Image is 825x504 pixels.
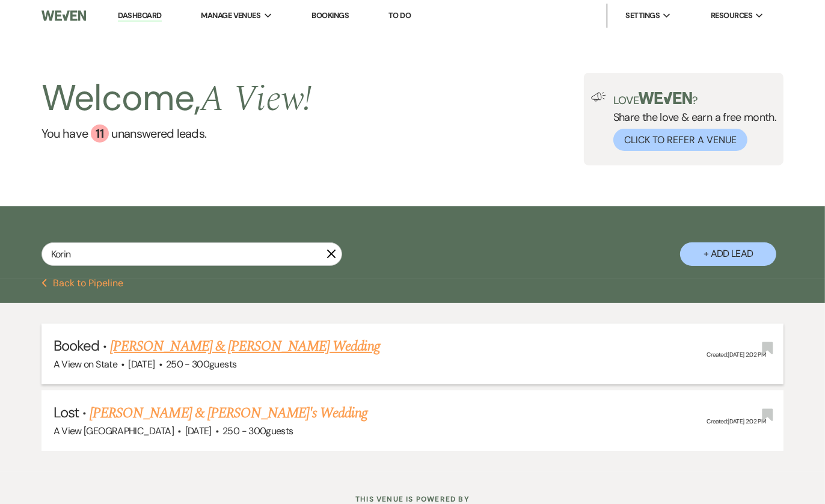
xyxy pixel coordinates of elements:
a: To Do [388,10,411,20]
span: [DATE] [185,425,212,437]
span: Created: [DATE] 2:02 PM [707,418,765,426]
span: 250 - 300 guests [166,358,236,370]
span: Created: [DATE] 2:02 PM [707,351,765,358]
a: Dashboard [118,10,161,22]
span: [DATE] [128,358,155,370]
button: + Add Lead [680,242,776,266]
span: Lost [54,403,79,422]
a: You have 11 unanswered leads. [41,124,311,143]
input: Search by name, event date, email address or phone number [41,242,342,266]
span: A View on State [54,358,117,370]
span: Booked [54,336,99,355]
button: Back to Pipeline [41,278,124,288]
h2: Welcome, [41,73,311,124]
a: Bookings [311,10,349,20]
img: weven-logo-green.svg [639,92,692,104]
span: A View ! [200,72,311,127]
span: Resources [711,10,752,22]
img: Weven Logo [41,3,87,28]
div: Share the love & earn a free month. [606,92,777,151]
img: loud-speaker-illustration.svg [591,92,606,102]
a: [PERSON_NAME] & [PERSON_NAME] Wedding [110,336,379,357]
button: Click to Refer a Venue [613,129,747,151]
span: Settings [625,10,660,22]
a: [PERSON_NAME] & [PERSON_NAME]'s Wedding [90,402,367,424]
div: 11 [91,124,109,143]
span: A View [GEOGRAPHIC_DATA] [54,425,174,437]
span: Manage Venues [201,10,260,22]
span: 250 - 300 guests [222,425,293,437]
p: Love ? [613,92,777,106]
